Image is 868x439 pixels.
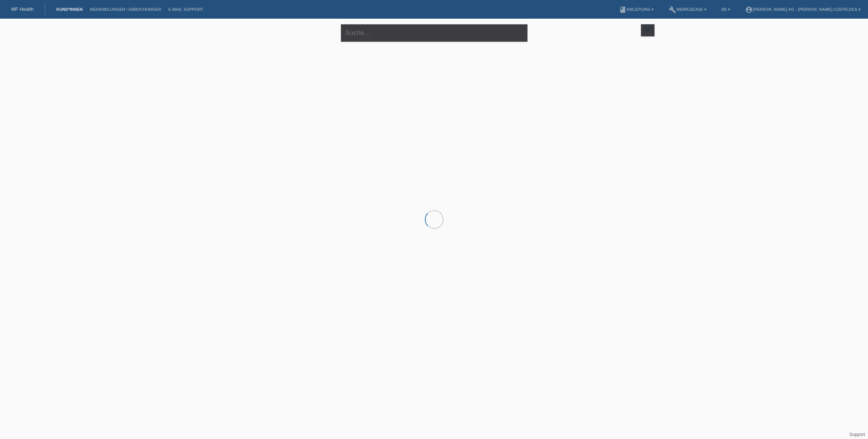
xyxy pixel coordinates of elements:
i: build [669,6,676,13]
i: book [619,6,626,13]
i: filter_list [644,26,652,34]
input: Suche... [341,24,528,42]
a: E-Mail Support [165,7,207,12]
a: DE ▾ [718,7,734,12]
a: Kund*innen [53,7,86,12]
a: bookAnleitung ▾ [615,7,657,12]
a: Support [849,432,865,437]
a: buildWerkzeuge ▾ [665,7,710,12]
a: account_circle[PERSON_NAME] AG - [PERSON_NAME]-Czepiczka ▾ [741,7,864,12]
i: account_circle [745,6,753,13]
a: MF Health [11,6,34,12]
a: Behandlungen / Abbuchungen [86,7,165,12]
